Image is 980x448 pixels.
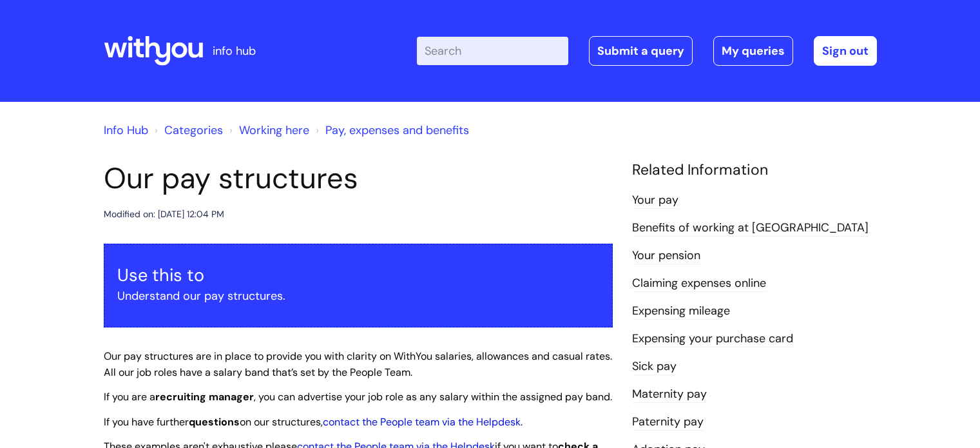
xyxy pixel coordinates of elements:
[151,120,223,141] li: Solution home
[589,36,693,66] a: Submit a query
[117,265,599,286] h3: Use this to
[104,415,523,429] span: If you have further on our structures, .
[213,41,256,61] p: info hub
[104,349,612,379] span: Our pay structures are in place to provide you with clarity on WithYou salaries, allowances and c...
[814,36,877,66] a: Sign out
[632,414,704,431] a: Paternity pay
[632,248,700,264] a: Your pension
[312,120,469,141] li: Pay, expenses and benefits
[104,161,613,196] h1: Our pay structures
[323,415,521,429] a: contact the People team via the Helpdesk
[632,386,707,403] a: Maternity pay
[417,37,568,65] input: Search
[325,122,469,138] a: Pay, expenses and benefits
[632,275,766,292] a: Claiming expenses online
[632,331,793,347] a: Expensing your purchase card
[239,122,309,138] a: Working here
[632,220,869,237] a: Benefits of working at [GEOGRAPHIC_DATA]
[117,286,599,306] p: Understand our pay structures.
[226,120,309,141] li: Working here
[155,390,254,404] strong: recruiting manager
[632,192,678,209] a: Your pay
[104,122,148,138] a: Info Hub
[104,206,224,222] div: Modified on: [DATE] 12:04 PM
[417,36,877,66] div: | -
[632,303,730,320] a: Expensing mileage
[164,122,223,138] a: Categories
[713,36,793,66] a: My queries
[632,358,677,375] a: Sick pay
[632,161,877,179] h4: Related Information
[104,390,612,404] span: If you are a , you can advertise your job role as any salary within the assigned pay band.
[189,415,240,429] strong: questions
